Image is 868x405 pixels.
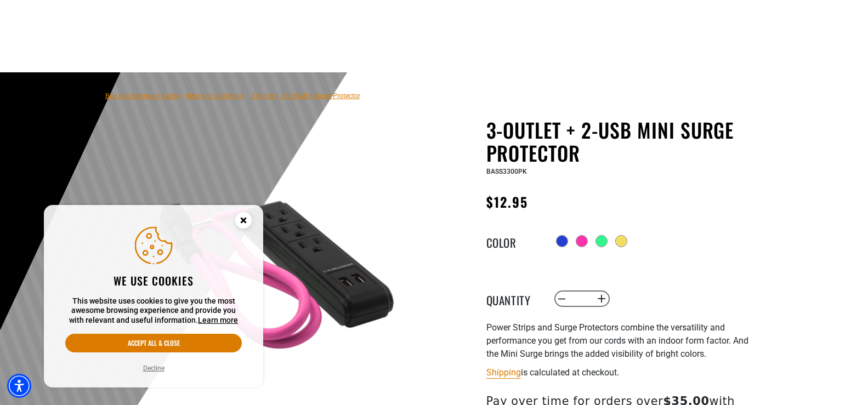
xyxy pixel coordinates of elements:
[65,334,242,352] button: Accept all & close
[65,296,242,326] p: This website uses cookies to give you the most awesome browsing experience and provide you with r...
[44,205,263,388] aside: Cookie Consent
[486,365,755,380] div: is calculated at checkout.
[486,168,527,175] span: BASS3300PK
[486,321,755,361] p: Power Strips and Surge Protectors combine the versatility and performance you get from our cords ...
[486,292,541,306] label: Quantity
[246,92,248,100] span: ›
[486,192,528,212] span: $12.95
[486,367,521,378] a: Shipping
[105,92,179,100] a: Bad Ass Extension Cords
[181,92,184,100] span: ›
[7,374,31,398] div: Accessibility Menu
[65,273,242,288] h2: We use cookies
[140,363,168,374] button: Decline
[198,316,238,324] a: This website uses cookies to give you the most awesome browsing experience and provide you with r...
[105,89,360,102] nav: breadcrumbs
[186,92,244,100] a: Return to Collection
[251,92,360,100] span: 3-Outlet + 2-USB Mini Surge Protector
[486,118,755,164] h1: 3-Outlet + 2-USB Mini Surge Protector
[486,234,541,248] legend: Color
[224,205,263,239] button: Close this option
